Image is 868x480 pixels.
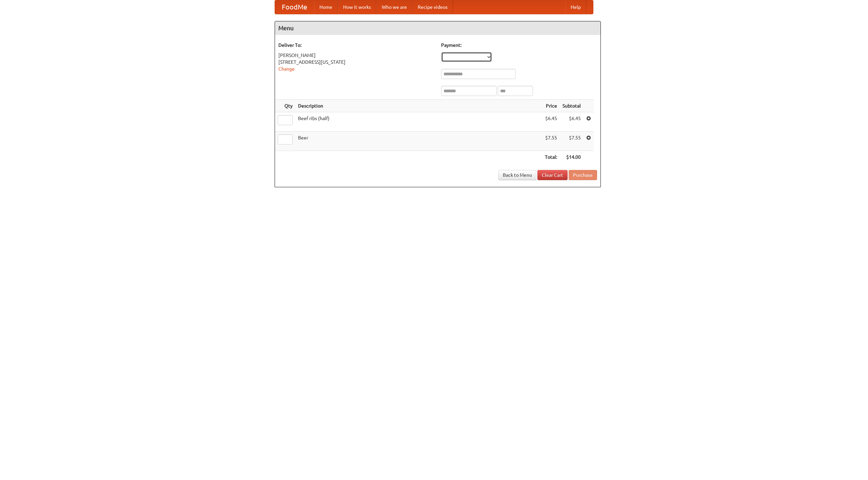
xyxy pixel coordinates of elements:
[275,0,314,14] a: FoodMe
[542,151,560,164] th: Total:
[314,0,338,14] a: Home
[295,112,542,132] td: Beef ribs (half)
[278,52,434,59] div: [PERSON_NAME]
[412,0,453,14] a: Recipe videos
[338,0,376,14] a: How it works
[295,132,542,151] td: Beer
[278,42,434,49] h5: Deliver To:
[565,0,586,14] a: Help
[569,170,597,180] button: Purchase
[498,170,536,180] a: Back to Menu
[441,42,597,49] h5: Payment:
[542,132,560,151] td: $7.55
[560,100,584,112] th: Subtotal
[275,100,295,112] th: Qty
[295,100,542,112] th: Description
[275,21,600,35] h4: Menu
[542,112,560,132] td: $6.45
[278,66,295,72] a: Change
[542,100,560,112] th: Price
[560,151,584,164] th: $14.00
[537,170,568,180] a: Clear Cart
[560,112,584,132] td: $6.45
[278,59,434,65] div: [STREET_ADDRESS][US_STATE]
[376,0,412,14] a: Who we are
[560,132,584,151] td: $7.55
